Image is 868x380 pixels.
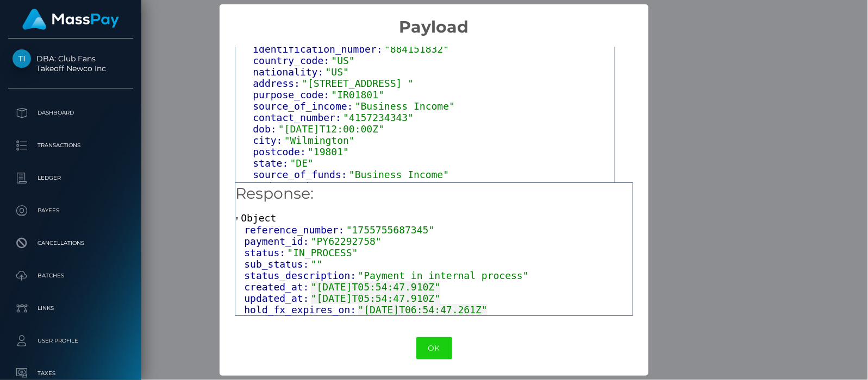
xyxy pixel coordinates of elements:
[13,49,31,68] img: Takeoff Newco Inc
[355,100,455,112] span: "Business Income"
[364,180,422,192] span: "BSB CODE"
[244,293,310,304] span: updated_at:
[326,66,349,78] span: "US"
[253,78,302,89] span: address:
[253,146,308,157] span: postcode:
[235,183,632,205] h5: Response:
[241,212,276,224] span: Object
[343,112,414,123] span: "4157234343"
[13,170,129,186] p: Ledger
[244,236,310,247] span: payment_id:
[244,304,358,315] span: hold_fx_expires_on:
[244,180,364,192] span: routing_code_type_1:
[290,157,314,169] span: "DE"
[253,100,354,112] span: source_of_income:
[311,293,440,304] span: "[DATE]T05:54:47.910Z"
[384,43,449,55] span: "884151832"
[253,169,349,180] span: source_of_funds:
[253,135,284,146] span: city:
[220,4,649,37] h2: Payload
[332,55,355,66] span: "US"
[253,112,343,123] span: contact_number:
[253,55,331,66] span: country_code:
[278,123,384,135] span: "[DATE]T12:00:00Z"
[349,169,449,180] span: "Business Income"
[253,123,278,135] span: dob:
[13,105,129,121] p: Dashboard
[284,135,355,146] span: "Wilmington"
[416,337,452,359] button: OK
[253,66,325,78] span: nationality:
[13,268,129,284] p: Batches
[311,258,323,270] span: ""
[253,89,331,100] span: purpose_code:
[244,224,346,236] span: reference_number:
[358,304,488,315] span: "[DATE]T06:54:47.261Z"
[13,202,129,219] p: Payees
[22,9,119,30] img: MassPay Logo
[244,258,310,270] span: sub_status:
[244,247,287,258] span: status:
[253,43,384,55] span: identification_number:
[346,224,435,236] span: "1755755687345"
[311,236,382,247] span: "PY62292758"
[8,54,133,73] span: DBA: Club Fans Takeoff Newco Inc
[13,137,129,154] p: Transactions
[332,89,385,100] span: "IR01801"
[13,333,129,349] p: User Profile
[253,157,290,169] span: state:
[358,270,529,281] span: "Payment in internal process"
[244,281,310,293] span: created_at:
[302,78,414,89] span: "[STREET_ADDRESS] "
[308,146,349,157] span: "19801"
[13,300,129,316] p: Links
[13,235,129,251] p: Cancellations
[311,281,440,293] span: "[DATE]T05:54:47.910Z"
[244,270,358,281] span: status_description:
[287,247,358,258] span: "IN_PROCESS"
